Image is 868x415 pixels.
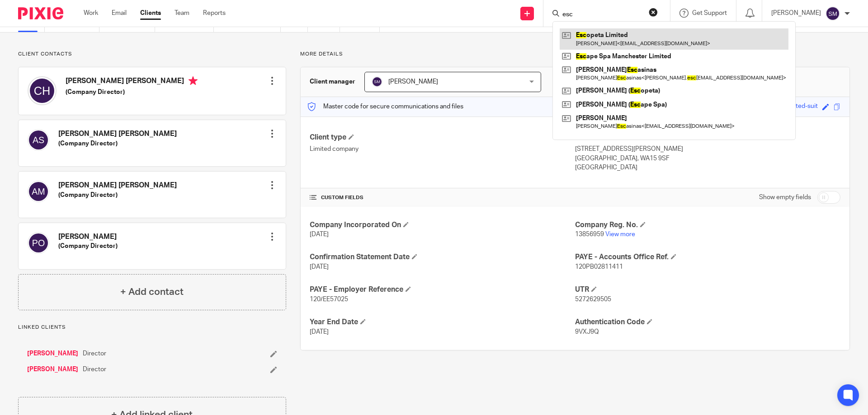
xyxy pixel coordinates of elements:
[58,139,177,148] h5: (Company Director)
[605,231,635,238] a: View more
[310,133,575,142] h4: Client type
[307,102,463,111] p: Master code for secure communications and files
[310,285,575,294] h4: PAYE - Employer Reference
[28,232,49,254] img: svg%3E
[310,329,329,335] span: [DATE]
[310,252,575,262] h4: Confirmation Statement Date
[575,163,840,172] p: [GEOGRAPHIC_DATA]
[561,11,643,19] input: Search
[372,76,382,87] img: svg%3E
[58,232,118,242] h4: [PERSON_NAME]
[310,264,329,270] span: [DATE]
[27,349,78,358] a: [PERSON_NAME]
[27,365,78,374] a: [PERSON_NAME]
[83,349,106,358] span: Director
[66,88,198,97] h5: (Company Director)
[310,77,355,86] h3: Client manager
[18,7,63,19] img: Pixie
[120,285,184,299] h4: + Add contact
[189,76,198,85] i: Primary
[310,231,329,238] span: [DATE]
[58,129,177,139] h4: [PERSON_NAME] [PERSON_NAME]
[28,76,57,105] img: svg%3E
[28,181,49,202] img: svg%3E
[66,76,198,88] h4: [PERSON_NAME] [PERSON_NAME]
[58,191,177,200] h5: (Company Director)
[83,365,106,374] span: Director
[84,9,98,18] a: Work
[575,220,840,230] h4: Company Reg. No.
[300,51,850,58] p: More details
[575,285,840,294] h4: UTR
[649,8,658,17] button: Clear
[575,145,840,154] p: [STREET_ADDRESS][PERSON_NAME]
[310,145,575,154] p: Limited company
[310,220,575,230] h4: Company Incorporated On
[112,9,127,18] a: Email
[759,193,811,202] label: Show empty fields
[575,329,599,335] span: 9VXJ9Q
[388,79,438,85] span: [PERSON_NAME]
[575,317,840,327] h4: Authentication Code
[58,181,177,190] h4: [PERSON_NAME] [PERSON_NAME]
[28,129,49,151] img: svg%3E
[575,296,611,303] span: 5272629505
[310,296,348,303] span: 120/EE57025
[58,242,118,251] h5: (Company Director)
[18,324,286,331] p: Linked clients
[575,154,840,163] p: [GEOGRAPHIC_DATA], WA15 9SF
[175,9,189,18] a: Team
[575,264,623,270] span: 120PB02811411
[310,194,575,201] h4: CUSTOM FIELDS
[310,317,575,327] h4: Year End Date
[140,9,161,18] a: Clients
[771,9,821,18] p: [PERSON_NAME]
[18,51,286,58] p: Client contacts
[575,231,604,238] span: 13856959
[692,10,727,16] span: Get Support
[203,9,226,18] a: Reports
[575,252,840,262] h4: PAYE - Accounts Office Ref.
[826,6,840,21] img: svg%3E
